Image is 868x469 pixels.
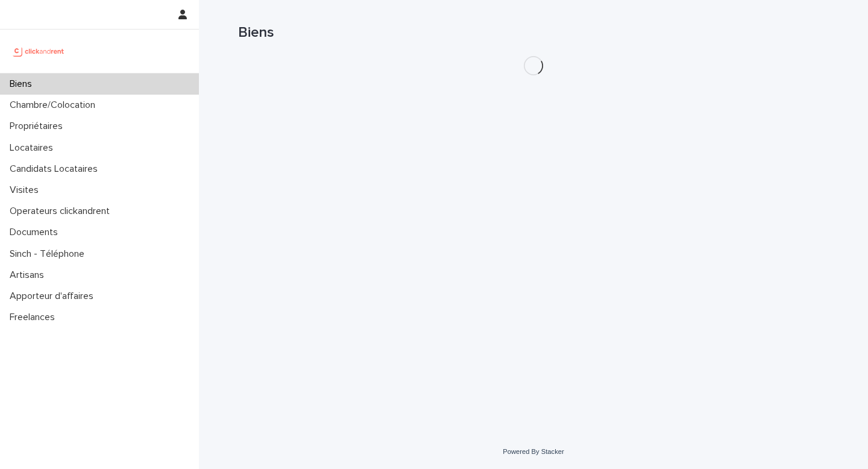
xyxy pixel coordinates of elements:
[5,227,68,238] p: Documents
[5,291,103,302] p: Apporteur d'affaires
[5,121,72,132] p: Propriétaires
[10,39,68,63] img: UCB0brd3T0yccxBKYDjQ
[5,206,119,217] p: Operateurs clickandrent
[5,269,54,281] p: Artisans
[503,448,564,455] a: Powered By Stacker
[5,99,105,111] p: Chambre/Colocation
[5,78,42,90] p: Biens
[5,312,64,323] p: Freelances
[5,142,63,154] p: Locataires
[5,163,107,175] p: Candidats Locataires
[5,248,94,260] p: Sinch - Téléphone
[5,184,48,196] p: Visites
[238,24,829,42] h1: Biens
